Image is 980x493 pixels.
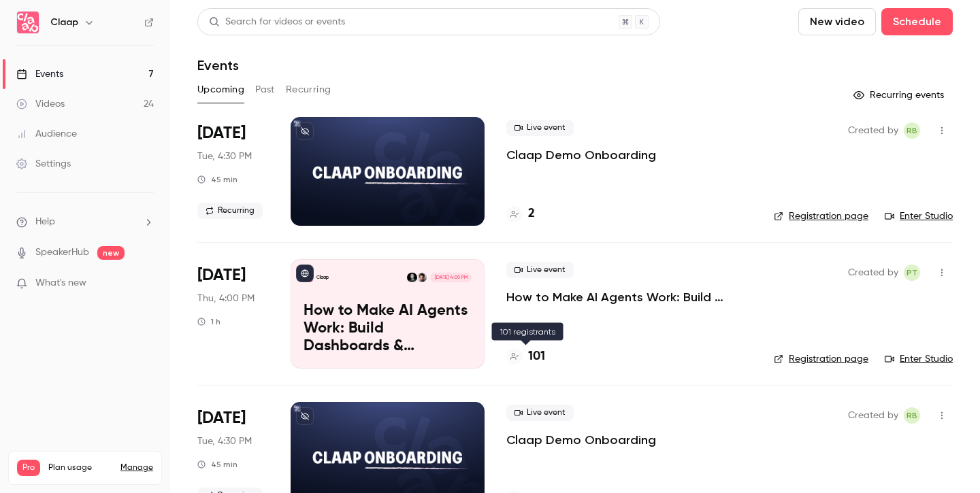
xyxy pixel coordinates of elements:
[197,259,269,368] div: Sep 11 Thu, 4:00 PM (Europe/Lisbon)
[506,205,535,223] a: 2
[881,8,953,35] button: Schedule
[120,462,153,473] a: Manage
[506,432,656,448] a: Claap Demo Onboarding
[528,347,545,366] h4: 101
[847,84,953,106] button: Recurring events
[304,303,472,355] p: How to Make AI Agents Work: Build Dashboards & Automations with Claap MCP
[209,15,345,29] div: Search for videos or events
[286,79,331,101] button: Recurring
[16,157,71,171] div: Settings
[16,215,154,229] li: help-dropdown-opener
[197,117,269,226] div: Sep 9 Tue, 5:30 PM (Europe/Paris)
[906,122,917,139] span: RB
[197,265,246,286] span: [DATE]
[798,8,876,35] button: New video
[316,274,329,281] p: Claap
[528,205,535,223] h4: 2
[16,67,63,81] div: Events
[506,405,574,421] span: Live event
[197,292,255,305] span: Thu, 4:00 PM
[430,273,471,282] span: [DATE] 4:00 PM
[197,174,238,185] div: 45 min
[506,289,752,305] a: How to Make AI Agents Work: Build Dashboards & Automations with Claap MCP
[17,12,39,33] img: Claap
[35,276,86,290] span: What's new
[197,407,246,429] span: [DATE]
[17,460,40,476] span: Pro
[906,265,917,281] span: PT
[197,203,263,219] span: Recurring
[848,122,898,139] span: Created by
[417,273,427,282] img: Pierre Touzeau
[197,150,252,163] span: Tue, 4:30 PM
[904,122,920,139] span: Robin Bonduelle
[35,215,55,229] span: Help
[97,246,125,260] span: new
[506,262,574,278] span: Live event
[291,259,485,368] a: How to Make AI Agents Work: Build Dashboards & Automations with Claap MCPClaapPierre TouzeauRobin...
[506,147,656,163] a: Claap Demo Onboarding
[35,245,89,260] a: SpeakerHub
[904,265,920,281] span: Pierre Touzeau
[48,462,112,473] span: Plan usage
[506,347,545,366] a: 101
[885,352,953,366] a: Enter Studio
[16,127,77,141] div: Audience
[906,407,917,424] span: RB
[885,209,953,223] a: Enter Studio
[16,97,65,111] div: Videos
[848,407,898,424] span: Created by
[197,316,220,327] div: 1 h
[506,120,574,136] span: Live event
[50,16,78,29] h6: Claap
[848,265,898,281] span: Created by
[197,57,239,73] h1: Events
[904,407,920,424] span: Robin Bonduelle
[197,122,246,144] span: [DATE]
[774,352,868,366] a: Registration page
[255,79,275,101] button: Past
[137,277,154,290] iframe: Noticeable Trigger
[197,435,252,448] span: Tue, 4:30 PM
[774,209,868,223] a: Registration page
[197,459,238,470] div: 45 min
[197,79,244,101] button: Upcoming
[407,273,416,282] img: Robin Bonduelle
